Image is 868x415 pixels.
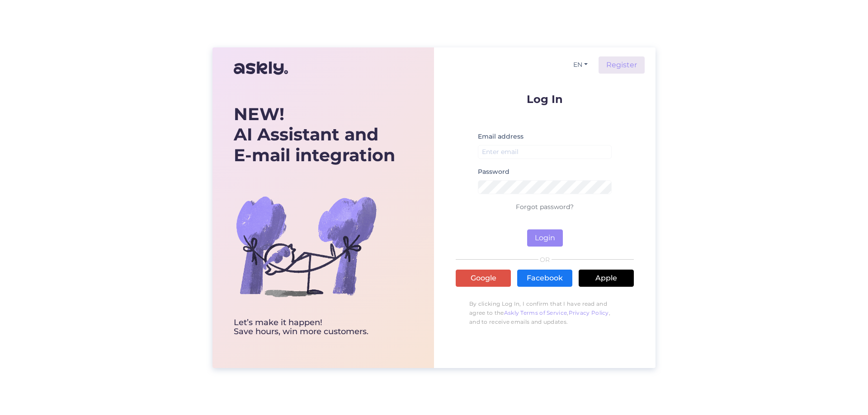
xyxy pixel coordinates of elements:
[517,270,572,287] a: Facebook
[599,56,645,74] a: Register
[504,309,567,316] a: Askly Terms of Service
[579,270,634,287] a: Apple
[478,167,509,177] label: Password
[456,270,511,287] a: Google
[234,57,288,79] img: Askly
[516,203,574,211] a: Forgot password?
[538,256,552,263] span: OR
[478,145,612,159] input: Enter email
[569,309,609,316] a: Privacy Policy
[234,318,395,336] div: Let’s make it happen! Save hours, win more customers.
[478,132,524,141] label: Email address
[234,174,378,318] img: bg-askly
[234,103,284,125] b: NEW!
[234,104,395,166] div: AI Assistant and E-mail integration
[527,229,563,247] button: Login
[456,93,634,105] p: Log In
[456,295,634,331] p: By clicking Log In, I confirm that I have read and agree to the , , and to receive emails and upd...
[570,58,591,71] button: EN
